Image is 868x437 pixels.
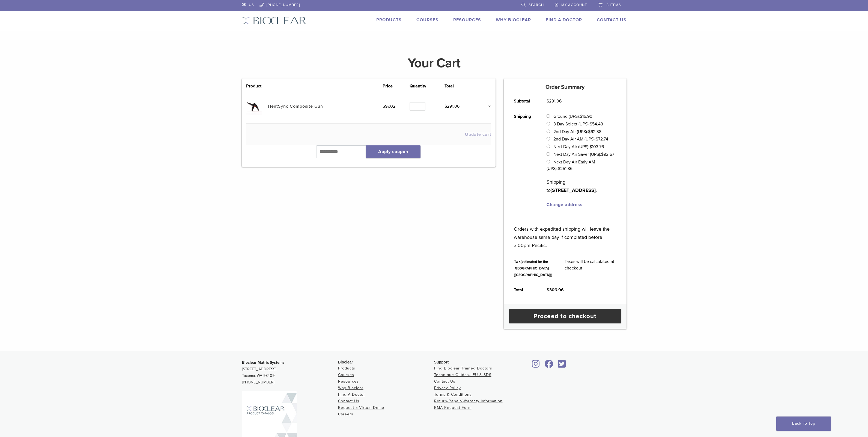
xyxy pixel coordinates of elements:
[383,104,395,109] bdi: 97.02
[590,121,603,127] bdi: 54.43
[246,98,262,114] img: HeatSync Composite Gun
[376,17,402,23] a: Products
[553,136,608,142] label: 2nd Day Air AM (UPS):
[242,17,306,25] img: Bioclear
[504,84,627,90] h5: Order Summary
[607,3,621,7] span: 3 items
[590,121,592,127] span: $
[338,412,353,417] a: Careers
[546,17,582,23] a: Find A Doctor
[509,309,621,323] a: Proceed to checkout
[434,386,461,390] a: Privacy Policy
[434,366,492,371] a: Find Bioclear Trained Doctors
[601,152,604,157] span: $
[268,104,323,109] a: HeatSync Composite Gun
[547,98,549,104] span: $
[366,145,420,158] button: Apply coupon
[547,178,616,194] p: Shipping to .
[484,103,491,110] a: Remove this item
[434,360,449,364] span: Support
[514,260,552,277] small: (estimated for the [GEOGRAPHIC_DATA] ([GEOGRAPHIC_DATA]))
[547,159,595,171] label: Next Day Air Early AM (UPS):
[580,114,592,119] bdi: 15.90
[338,392,365,397] a: Find A Doctor
[553,129,601,134] label: 2nd Day Air (UPS):
[597,17,627,23] a: Contact Us
[596,136,608,142] bdi: 72.74
[383,83,410,89] th: Price
[445,104,447,109] span: $
[547,287,549,293] span: $
[553,121,603,127] label: 3 Day Select (UPS):
[589,144,604,149] bdi: 103.76
[530,363,542,368] a: Bioclear
[338,399,359,403] a: Contact Us
[434,392,472,397] a: Terms & Conditions
[445,83,476,89] th: Total
[508,254,559,282] th: Tax
[453,17,481,23] a: Resources
[596,136,598,142] span: $
[558,166,560,171] span: $
[529,3,544,7] span: Search
[242,360,285,365] strong: Bioclear Matrix Systems
[553,144,604,149] label: Next Day Air (UPS):
[547,287,564,293] bdi: 306.96
[238,57,631,70] h1: Your Cart
[246,83,268,89] th: Product
[434,379,455,384] a: Contact Us
[588,129,590,134] span: $
[383,104,385,109] span: $
[553,152,614,157] label: Next Day Air Saver (UPS):
[588,129,601,134] bdi: 62.38
[496,17,531,23] a: Why Bioclear
[434,373,491,377] a: Technique Guides, IFU & SDS
[601,152,614,157] bdi: 92.67
[508,93,541,109] th: Subtotal
[242,359,338,386] p: [STREET_ADDRESS] Tacoma, WA 98409 [PHONE_NUMBER]
[508,109,541,212] th: Shipping
[508,282,541,298] th: Total
[465,132,491,137] button: Update cart
[338,405,384,410] a: Request a Virtual Demo
[589,144,592,149] span: $
[556,363,568,368] a: Bioclear
[547,98,562,104] bdi: 291.06
[514,217,616,250] p: Orders with expedited shipping will leave the warehouse same day if completed before 3:00pm Pacific.
[559,254,622,282] td: Taxes will be calculated at checkout
[551,187,596,193] strong: [STREET_ADDRESS]
[445,104,460,109] bdi: 291.06
[410,83,445,89] th: Quantity
[558,166,572,171] bdi: 251.36
[338,386,363,390] a: Why Bioclear
[338,366,355,371] a: Products
[543,363,555,368] a: Bioclear
[338,360,353,364] span: Bioclear
[776,417,831,431] a: Back To Top
[553,114,592,119] label: Ground (UPS):
[434,405,472,410] a: RMA Request Form
[416,17,439,23] a: Courses
[580,114,582,119] span: $
[547,202,583,207] a: Change address
[338,379,359,384] a: Resources
[561,3,587,7] span: My Account
[338,373,354,377] a: Courses
[434,399,503,403] a: Return/Repair/Warranty Information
